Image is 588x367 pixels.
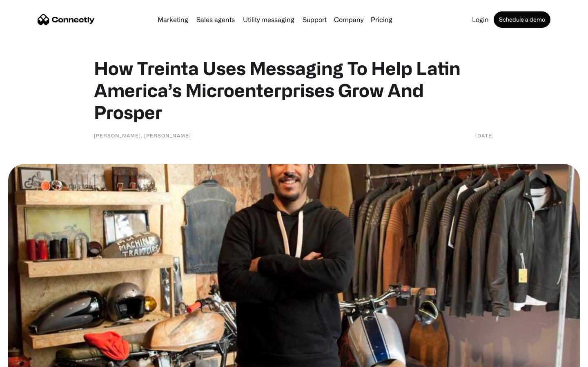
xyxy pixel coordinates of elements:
a: Schedule a demo [494,11,550,28]
a: Login [469,16,492,23]
aside: Language selected: English [8,353,49,364]
a: Pricing [367,16,396,23]
a: Marketing [154,16,192,23]
ul: Language list [16,353,49,364]
div: [DATE] [475,131,494,139]
a: Support [299,16,330,23]
a: home [38,13,95,26]
a: Sales agents [193,16,238,23]
a: Utility messaging [240,16,298,23]
div: Company [332,14,366,25]
h1: How Treinta Uses Messaging To Help Latin America’s Microenterprises Grow And Prosper [94,57,494,123]
div: Company [334,14,363,25]
div: [PERSON_NAME], [PERSON_NAME] [94,131,191,139]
